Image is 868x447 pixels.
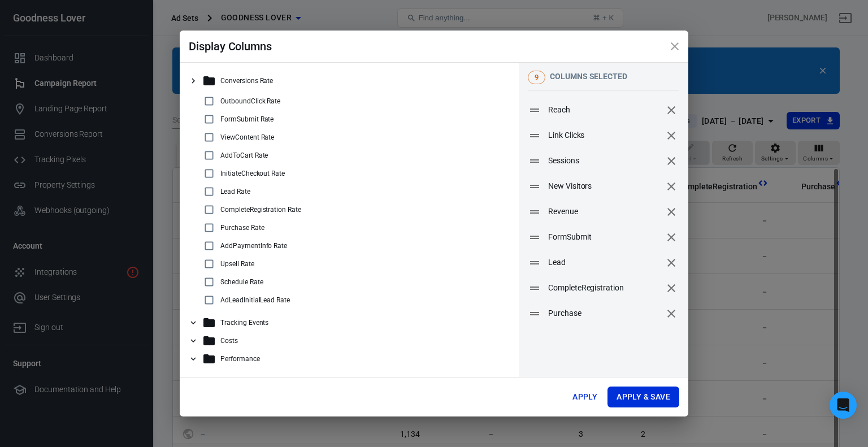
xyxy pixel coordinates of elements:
[662,101,681,120] button: remove
[519,97,688,123] div: Reachremove
[548,180,661,192] span: New Visitors
[220,242,287,250] p: AddPaymentInfo Rate
[220,133,274,141] p: ViewContent Rate
[548,206,661,218] span: Revenue
[548,104,661,116] span: Reach
[519,250,688,275] div: Leadremove
[220,337,238,345] p: Costs
[662,177,681,196] button: remove
[548,231,661,243] span: FormSubmit
[548,129,661,141] span: Link Clicks
[662,253,681,272] button: remove
[220,97,280,105] p: OutboundClick Rate
[519,224,688,250] div: FormSubmitremove
[220,224,264,232] p: Purchase Rate
[220,296,290,304] p: AdLeadInitialLead Rate
[519,173,688,199] div: New Visitorsremove
[220,151,268,159] p: AddToCart Rate
[548,307,661,319] span: Purchase
[607,387,679,407] button: Apply & Save
[662,126,681,145] button: remove
[662,304,681,323] button: remove
[189,40,272,53] span: Display Columns
[662,151,681,171] button: remove
[220,260,254,268] p: Upsell Rate
[662,228,681,247] button: remove
[548,155,661,167] span: Sessions
[550,72,627,81] span: columns selected
[519,301,688,326] div: Purchaseremove
[548,282,661,294] span: CompleteRegistration
[519,199,688,224] div: Revenueremove
[220,170,285,177] p: InitiateCheckout Rate
[519,123,688,148] div: Link Clicksremove
[661,33,688,60] button: close
[519,148,688,173] div: Sessionsremove
[220,355,260,363] p: Performance
[830,392,857,419] div: Open Intercom Messenger
[220,115,274,123] p: FormSubmit Rate
[220,319,268,327] p: Tracking Events
[531,72,542,83] span: 9
[220,278,263,286] p: Schedule Rate
[220,77,273,85] p: Conversions Rate
[548,257,661,268] span: Lead
[567,387,603,407] button: Apply
[220,206,301,214] p: CompleteRegistration Rate
[220,188,250,196] p: Lead Rate
[662,202,681,222] button: remove
[662,279,681,298] button: remove
[519,275,688,301] div: CompleteRegistrationremove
